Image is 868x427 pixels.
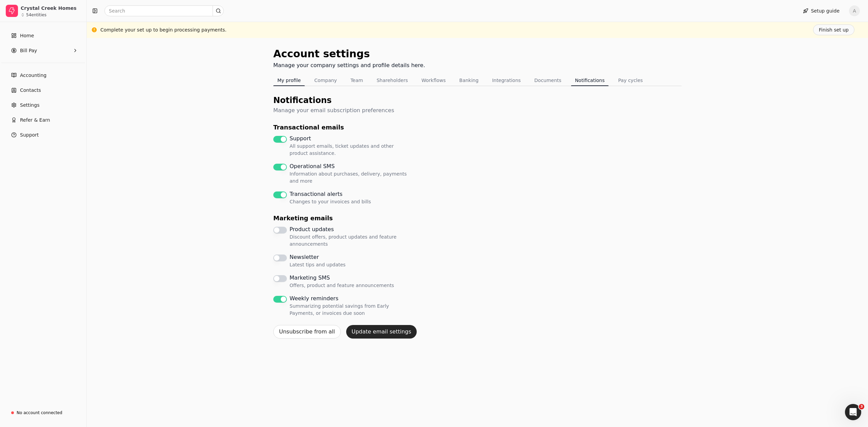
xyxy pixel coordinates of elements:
button: Integrations [488,75,525,86]
button: Setup guide [797,5,845,16]
div: Account settings [273,46,425,61]
button: Team [347,75,367,86]
span: All support emails, ticket updates and other product assistance. [290,143,409,157]
button: Update email settings [346,325,417,339]
button: Newsletter [273,255,287,261]
button: A [849,5,860,16]
div: Notifications [273,94,409,106]
div: Crystal Creek Homes [21,5,81,12]
span: Settings [20,102,39,109]
div: Manage your company settings and profile details here. [273,61,425,69]
button: Unsubscribe from all [273,325,341,339]
button: Shareholders [373,75,412,86]
label: Newsletter [290,253,346,268]
div: No account connected [17,410,62,416]
span: Summarizing potential savings from Early Payments, or invoices due soon [290,303,409,317]
button: Support [3,128,84,142]
button: Operational SMS [273,164,287,170]
button: Documents [530,75,566,86]
button: Notifications [571,75,609,86]
label: Weekly reminders [290,294,409,317]
a: Settings [3,98,84,112]
a: Accounting [3,68,84,82]
button: Bill Pay [3,44,84,57]
button: Company [310,75,341,86]
button: Banking [455,75,483,86]
span: Home [20,32,34,39]
a: Home [3,29,84,42]
button: My profile [273,75,305,86]
div: Transactional emails [273,123,409,132]
label: Marketing SMS [290,274,394,289]
span: Refer & Earn [20,117,50,124]
button: Marketing SMS [273,275,287,282]
input: Search [104,5,224,16]
div: Marketing emails [273,213,409,223]
a: No account connected [3,407,84,419]
nav: Tabs [273,75,682,86]
label: Transactional alerts [290,190,371,205]
button: Finish set up [813,24,854,35]
span: Contacts [20,87,41,94]
div: Complete your set up to begin processing payments. [100,26,226,34]
span: Discount offers, product updates and feature announcements [290,233,409,248]
label: Support [290,135,409,157]
button: Transactional alerts [273,191,287,198]
label: Operational SMS [290,162,409,185]
button: Pay cycles [614,75,647,86]
button: Support [273,136,287,143]
span: Support [20,131,39,139]
label: Product updates [290,225,409,248]
span: Bill Pay [20,47,37,54]
div: Manage your email subscription preferences [273,106,409,115]
span: Changes to your invoices and bills [290,198,371,205]
iframe: Intercom live chat [845,404,861,420]
span: Offers, product and feature announcements [290,282,394,289]
button: Workflows [417,75,450,86]
span: 3 [859,404,864,409]
div: 54 entities [26,13,46,17]
button: Product updates [273,227,287,233]
span: Latest tips and updates [290,261,346,268]
a: Contacts [3,83,84,97]
span: Information about purchases, delivery, payments and more [290,170,409,185]
span: Accounting [20,72,46,79]
button: Weekly reminders [273,296,287,303]
button: Refer & Earn [3,113,84,127]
